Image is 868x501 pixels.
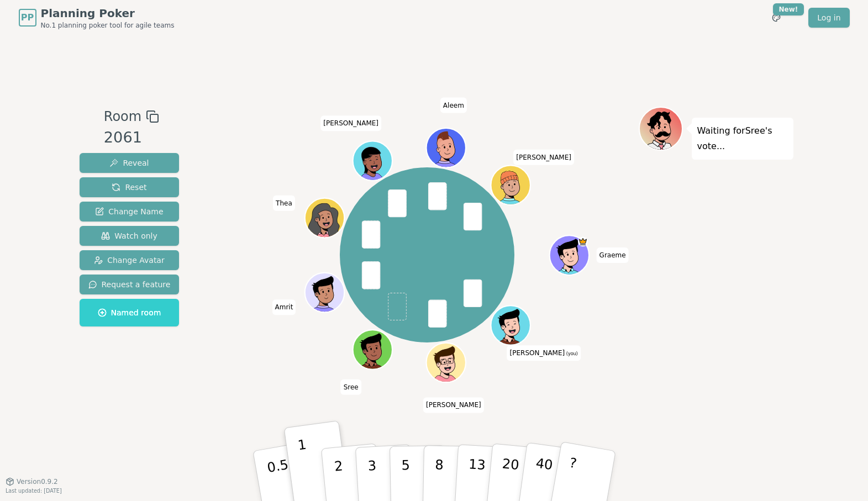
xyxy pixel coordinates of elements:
span: Click to change your name [423,397,484,413]
span: Change Avatar [94,255,165,266]
span: Last updated: [DATE] [6,488,62,494]
span: Version 0.9.2 [17,477,58,486]
button: New! [766,8,786,28]
span: Click to change your name [440,97,467,113]
button: Version0.9.2 [6,477,58,486]
a: PPPlanning PokerNo.1 planning poker tool for agile teams [19,6,175,30]
span: Click to change your name [273,195,295,210]
div: New! [773,3,804,15]
span: Planning Poker [41,6,175,21]
span: Request a feature [88,279,171,290]
span: PP [21,11,34,24]
button: Named room [80,299,180,326]
span: Graeme is the host [578,236,588,246]
div: 2061 [104,126,159,149]
button: Click to change your avatar [492,307,529,344]
span: Click to change your name [320,115,381,131]
button: Change Name [80,202,180,222]
span: Watch only [101,230,157,241]
a: Log in [808,8,849,28]
span: Click to change your name [513,150,574,165]
span: Click to change your name [272,299,296,315]
span: No.1 planning poker tool for agile teams [41,21,175,30]
p: 1 [297,437,313,497]
span: Named room [98,307,161,318]
span: Change Name [95,206,163,217]
span: Room [104,107,141,126]
button: Reveal [80,153,180,173]
span: Click to change your name [341,379,361,394]
button: Reset [80,177,180,197]
p: Waiting for Sree 's vote... [697,123,788,154]
button: Watch only [80,226,180,246]
span: Reset [112,182,146,193]
span: Click to change your name [597,247,629,263]
span: (you) [565,351,578,356]
button: Request a feature [80,275,180,294]
button: Change Avatar [80,250,180,270]
span: Reveal [109,157,149,168]
span: Click to change your name [507,345,581,361]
